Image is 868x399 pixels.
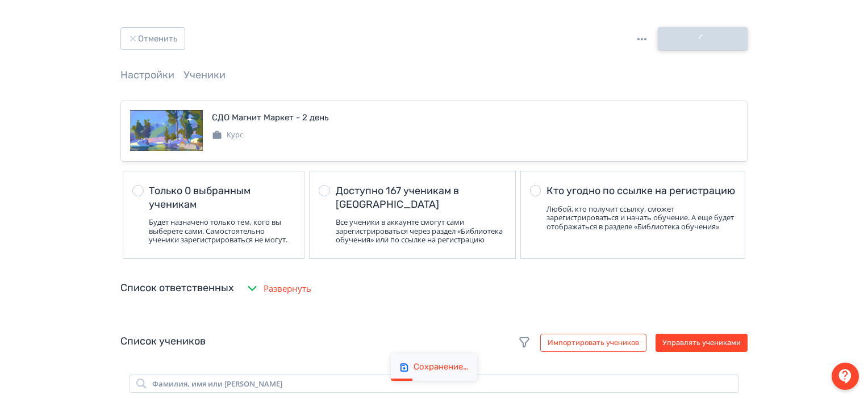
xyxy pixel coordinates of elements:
a: Ученики [183,69,226,81]
a: Настройки [120,69,174,81]
div: Любой, кто получит ссылку, сможет зарегистрироваться и начать обучение. А еще будет отображаться ... [546,205,736,232]
div: СДО Магнит Маркет - 2 день [212,111,329,124]
button: Отменить [120,27,185,50]
div: Курс [212,129,243,141]
span: Развернуть [264,282,311,295]
div: Только 0 выбранным ученикам [149,184,295,211]
div: Будет назначено только тем, кого вы выберете сами. Самостоятельно ученики зарегистрироваться не м... [149,218,295,245]
button: Импортировать учеников [540,334,646,352]
div: Кто угодно по ссылке на регистрацию [546,184,736,198]
div: Список ответственных [120,280,234,296]
div: Сохранение… [414,362,468,373]
button: Развернуть [243,277,314,300]
div: Доступно 167 ученикам в [GEOGRAPHIC_DATA] [336,184,506,211]
div: Все ученики в аккаунте смогут сами зарегистрироваться через раздел «Библиотека обучения» или по с... [336,218,506,245]
button: Управлять учениками [656,334,748,352]
div: Список учеников [120,334,748,352]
